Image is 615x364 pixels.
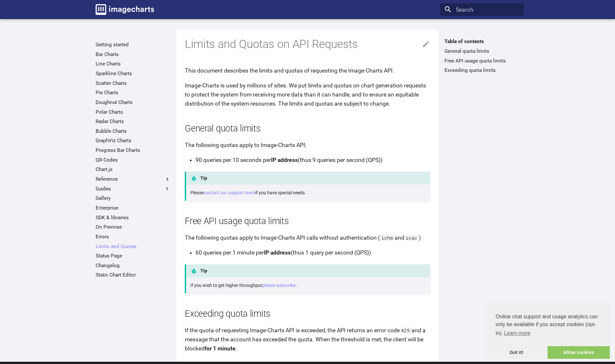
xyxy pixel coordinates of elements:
a: Pie Charts [96,89,171,96]
p: Image-Charts is used by millions of sites. We put limits and quotas on chart generation requests ... [185,81,430,108]
img: logo [96,4,154,15]
a: Errors [96,233,171,240]
a: Bar Charts [96,51,171,58]
strong: IP address [264,249,291,256]
a: Radar Charts [96,118,171,125]
nav: Table of contents [440,38,524,74]
code: ichm [380,234,395,241]
a: Gallery [96,195,171,201]
li: 60 queries per 1 minute per (thus 1 query per second (QPS)) [195,248,430,257]
a: dismiss cookie message [485,346,548,359]
p: Tip [185,264,430,277]
a: General quota limits [444,48,519,54]
a: Doughnut Charts [96,99,171,106]
a: Line Charts [96,61,171,67]
a: learn more about cookies [503,328,531,338]
a: Image-Charts documentation [93,1,157,17]
a: Static Chart Editor [96,272,171,278]
a: Bubble Charts [96,128,171,134]
a: QR Codes [96,157,171,163]
code: 429 [400,327,411,334]
a: Free API usage quota limits [444,58,519,64]
strong: for 1 minute [205,345,236,352]
a: Enterprise [96,205,171,211]
p: If you wish to get higher throughput . [190,282,426,289]
p: Please if you have special needs. [190,189,426,197]
code: icac [404,234,419,241]
h1: Limits and Quotas on API Requests [185,37,430,52]
label: Guides [96,186,171,192]
p: The following quotas apply to Image-Charts API; [185,141,430,150]
strong: IP address [271,157,298,163]
a: Progress Bar Charts [96,147,171,154]
label: Table of contents [440,38,524,45]
a: GraphViz Charts [96,137,171,144]
p: Tip [185,172,430,185]
a: Status Page [96,253,171,259]
a: Changelog [96,262,171,269]
a: Getting started [96,41,171,48]
a: Chart.js [96,166,171,173]
div: cookieconsent [485,302,610,359]
a: please subscribe [262,283,296,288]
a: Limits and Quotas [96,243,171,250]
p: The following quotas apply to Image-Charts API calls without authentication ( and ) [185,233,430,242]
a: contact our support team [204,190,255,195]
a: Sparkline Charts [96,70,171,77]
p: This document describes the limits and quotas of requesting the Image-Charts API. [185,66,430,75]
input: Search [440,3,524,16]
a: Polar Charts [96,109,171,115]
a: On Premise [96,224,171,230]
label: Reference [96,176,171,182]
h2: Free API usage quota limits [185,215,430,228]
h2: Exceeding quota limits [185,308,430,320]
a: Exceeding quota limits [444,67,519,74]
a: SDK & libraries [96,214,171,221]
a: allow cookies [548,346,610,359]
a: Scatter Charts [96,80,171,86]
span: Online chat support and usage analytics can only be available if you accept cookies (opt-in). [496,313,599,338]
p: If the quota of requesting Image-Charts API is exceeded, the API returns an error code and a mess... [185,326,430,353]
h2: General quota limits [185,122,430,135]
li: 90 queries per 10 seconds per (thus 9 queries per second (QPS)) [195,155,430,165]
